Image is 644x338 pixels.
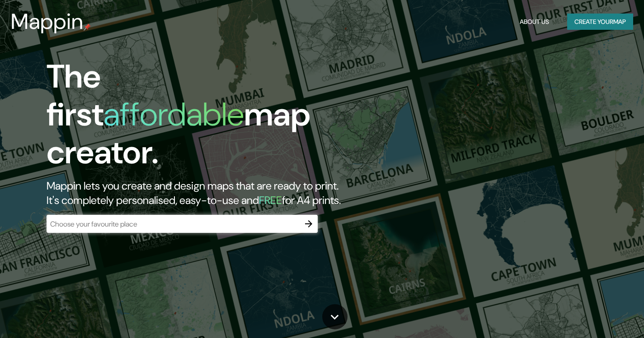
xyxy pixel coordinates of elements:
h3: Mappin [11,9,84,34]
h2: Mappin lets you create and design maps that are ready to print. It's completely personalised, eas... [47,179,369,208]
button: Create yourmap [567,14,633,30]
img: mappin-pin [84,23,91,31]
h1: The first map creator. [47,58,369,179]
h5: FREE [259,193,282,207]
input: Choose your favourite place [47,219,300,229]
h1: affordable [103,93,244,135]
button: About Us [516,14,553,30]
